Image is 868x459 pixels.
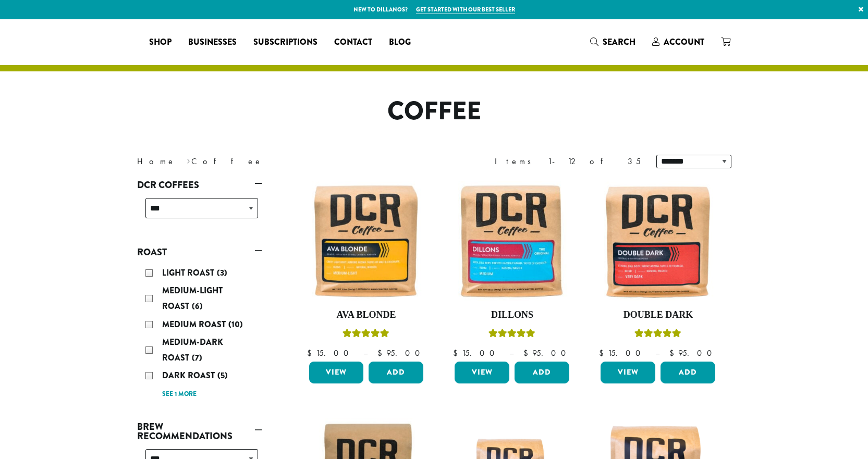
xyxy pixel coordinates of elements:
a: View [455,362,509,383]
button: Add [369,362,423,383]
h4: Dillons [452,309,572,321]
div: Rated 5.00 out of 5 [343,327,389,343]
img: Ava-Blonde-12oz-1-300x300.jpg [306,181,426,301]
a: DCR Coffees [137,176,262,194]
span: Medium-Dark Roast [162,336,223,364]
span: Medium-Light Roast [162,284,223,312]
span: (6) [192,300,203,312]
div: Roast [137,261,262,405]
a: View [601,362,655,383]
span: $ [523,348,532,358]
a: See 1 more [162,389,197,400]
span: Contact [334,36,372,49]
a: Search [582,33,644,51]
div: Rated 4.50 out of 5 [634,327,681,343]
img: Double-Dark-12oz-300x300.jpg [598,181,718,301]
div: Items 1-12 of 35 [495,155,641,168]
a: Roast [137,243,262,261]
span: $ [377,348,386,358]
span: › [187,152,190,168]
span: Businesses [188,36,237,49]
span: Account [664,36,704,48]
span: $ [669,348,678,358]
span: Medium Roast [162,318,228,330]
button: Add [515,362,569,383]
a: Brew Recommendations [137,418,262,445]
a: Shop [141,34,180,51]
span: Blog [389,36,411,49]
button: Add [661,362,715,383]
a: Ava BlondeRated 5.00 out of 5 [307,181,426,357]
a: Double DarkRated 4.50 out of 5 [598,181,718,357]
span: (10) [228,318,243,330]
span: $ [599,348,608,358]
h1: Coffee [129,96,739,127]
span: Dark Roast [162,369,217,381]
span: – [363,348,368,358]
bdi: 95.00 [523,348,571,358]
bdi: 95.00 [669,348,717,358]
span: – [655,348,659,358]
div: DCR Coffees [137,194,262,231]
bdi: 95.00 [377,348,425,358]
span: Shop [149,36,172,49]
div: Rated 5.00 out of 5 [488,327,535,343]
bdi: 15.00 [599,348,645,358]
h4: Double Dark [598,309,718,321]
a: View [309,362,364,383]
a: DillonsRated 5.00 out of 5 [452,181,572,357]
span: $ [307,348,316,358]
span: Subscriptions [253,36,317,49]
a: Home [137,156,176,167]
h4: Ava Blonde [307,309,426,321]
bdi: 15.00 [307,348,353,358]
span: Search [603,36,635,48]
span: (3) [217,267,227,279]
img: Dillons-12oz-300x300.jpg [452,181,572,301]
span: – [509,348,514,358]
span: $ [453,348,462,358]
span: (7) [192,352,202,364]
nav: Breadcrumb [137,155,419,168]
span: Light Roast [162,267,217,279]
span: (5) [217,369,228,381]
a: Get started with our best seller [416,5,515,14]
bdi: 15.00 [453,348,499,358]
